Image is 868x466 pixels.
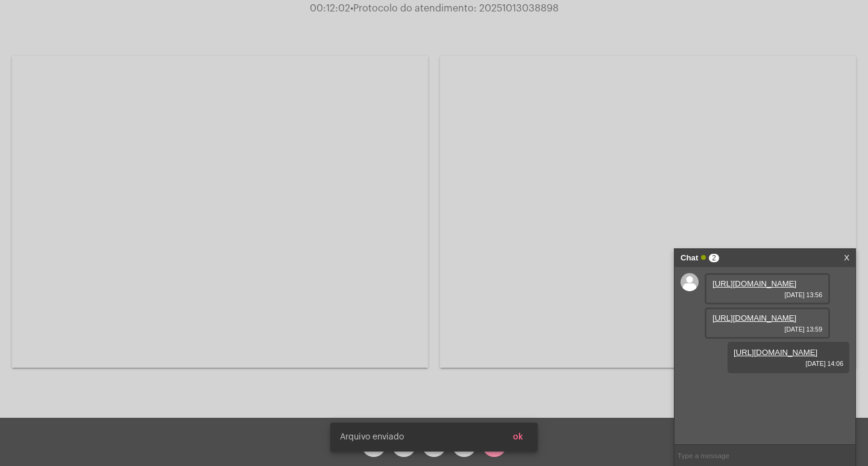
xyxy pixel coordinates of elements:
span: • [350,4,353,13]
span: 00:12:02 [310,4,350,13]
button: ok [503,426,533,448]
span: Online [701,255,706,260]
a: [URL][DOMAIN_NAME] [712,313,796,323]
span: 2 [709,254,719,262]
a: [URL][DOMAIN_NAME] [712,279,796,288]
input: Type a message [675,445,855,466]
a: [URL][DOMAIN_NAME] [734,348,817,357]
span: [DATE] 13:56 [712,291,822,298]
span: Arquivo enviado [340,431,404,443]
span: [DATE] 13:59 [712,326,822,333]
span: [DATE] 14:06 [734,360,843,367]
a: X [844,249,849,267]
span: Protocolo do atendimento: 20251013038898 [350,4,559,13]
span: ok [513,433,523,441]
strong: Chat [681,249,698,267]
